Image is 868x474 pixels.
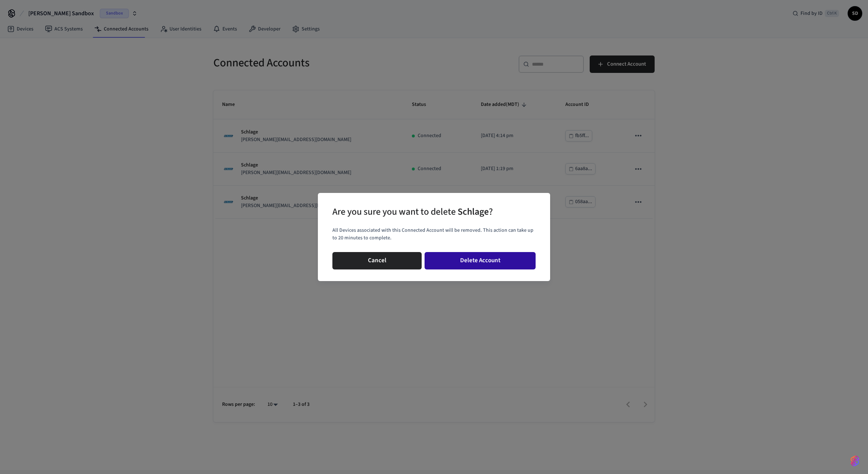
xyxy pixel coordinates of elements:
img: SeamLogoGradient.69752ec5.svg [851,455,859,467]
p: All Devices associated with this Connected Account will be removed. This action can take up to 20... [332,227,536,242]
button: Delete Account [425,252,536,269]
button: Cancel [332,252,422,269]
span: Schlage [458,205,489,218]
div: Are you sure you want to delete ? [332,205,493,219]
